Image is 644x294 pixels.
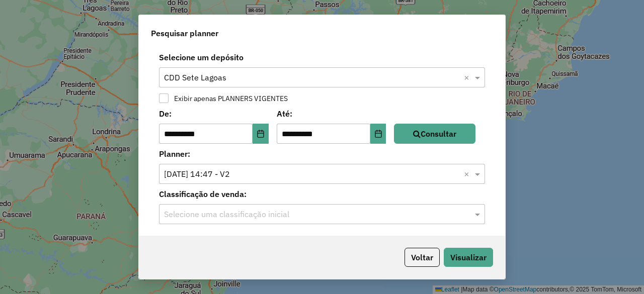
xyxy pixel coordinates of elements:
[151,27,218,39] span: Pesquisar planner
[444,248,493,267] button: Visualizar
[370,124,386,144] button: Choose Date
[277,108,386,120] label: Até:
[464,168,472,180] span: Clear all
[464,71,472,83] span: Clear all
[394,124,475,144] button: Consultar
[405,248,440,267] button: Voltar
[153,51,491,63] label: Selecione um depósito
[153,188,491,200] label: Classificação de venda:
[153,148,491,160] label: Planner:
[169,95,288,102] label: Exibir apenas PLANNERS VIGENTES
[159,108,269,120] label: De:
[253,124,269,144] button: Choose Date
